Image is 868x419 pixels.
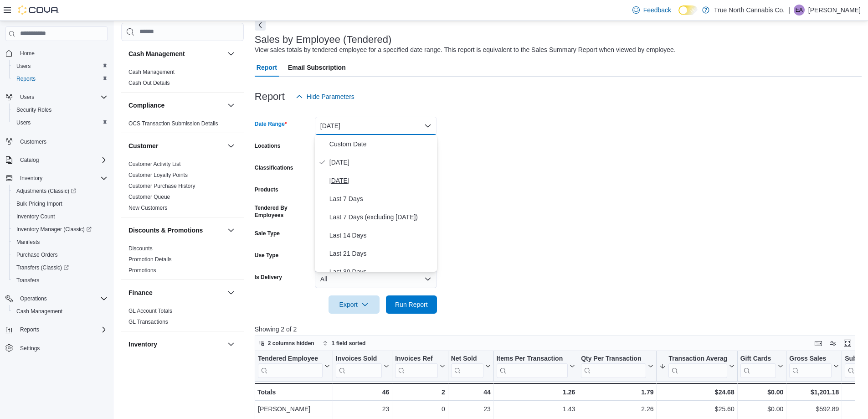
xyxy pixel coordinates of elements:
span: Feedback [643,5,671,15]
div: 1.43 [497,403,575,414]
div: Gift Card Sales [740,355,776,378]
div: 44 [451,387,490,398]
button: 1 field sorted [319,338,370,349]
a: Settings [16,343,43,354]
p: [PERSON_NAME] [808,5,861,16]
span: Users [13,117,108,128]
a: Promotions [128,267,156,274]
span: Last 7 Days (excluding [DATE]) [329,212,433,222]
div: Totals [257,387,330,398]
button: Transaction Average [659,355,734,378]
button: Net Sold [451,355,490,378]
input: Dark Mode [678,5,698,15]
span: Cash Management [13,306,108,317]
label: Locations [255,142,281,150]
button: Bulk Pricing Import [9,197,111,210]
a: GL Transactions [128,319,168,325]
span: Promotions [128,267,156,274]
span: Dark Mode [678,15,679,16]
div: Invoices Ref [395,355,437,378]
button: Export [329,295,380,314]
button: Enter fullscreen [842,338,853,349]
div: 1.79 [581,387,653,398]
h3: Compliance [128,101,164,110]
h3: Finance [128,288,153,297]
a: Promotion Details [128,256,172,263]
span: Transfers (Classic) [16,264,69,271]
button: Transfers [9,274,111,287]
p: | [788,5,790,16]
span: Reports [16,324,108,335]
div: $25.60 [659,403,734,414]
a: Purchase Orders [13,249,62,260]
span: 2 columns hidden [268,340,314,347]
span: Operations [20,295,47,302]
a: Reports [13,73,39,84]
span: Adjustments (Classic) [16,187,76,195]
div: 0 [395,403,445,414]
div: $0.00 [740,403,783,414]
p: Showing 2 of 2 [255,325,862,334]
a: Users [13,117,34,128]
h3: Cash Management [128,49,185,58]
span: Customers [16,135,108,147]
span: Purchase Orders [16,251,58,259]
label: Sale Type [255,230,280,237]
button: All [315,270,437,288]
button: 2 columns hidden [255,338,318,349]
span: Inventory [16,173,108,184]
a: Bulk Pricing Import [13,198,66,209]
button: Operations [16,293,51,304]
span: Transfers (Classic) [13,262,108,273]
a: Customer Queue [128,194,170,200]
button: Catalog [16,155,42,166]
button: Display options [827,338,838,349]
h3: Sales by Employee (Tendered) [255,34,392,45]
button: Home [2,47,111,60]
button: Keyboard shortcuts [813,338,824,349]
span: Operations [16,293,108,304]
span: Last 30 Days [329,266,433,277]
span: Manifests [16,238,40,246]
button: Catalog [2,154,111,166]
span: Adjustments (Classic) [13,186,108,197]
a: OCS Transaction Submission Details [128,120,218,127]
button: Tendered Employee [258,355,330,378]
div: 2.26 [581,403,653,414]
button: Users [9,116,111,129]
a: Customer Loyalty Points [128,172,188,178]
span: Manifests [13,237,108,248]
a: Transfers (Classic) [13,262,72,273]
div: Discounts & Promotions [121,243,244,279]
div: $592.89 [789,403,839,414]
span: Last 14 Days [329,230,433,241]
span: 1 field sorted [332,340,366,347]
span: Catalog [20,156,39,164]
a: Inventory Count [13,211,59,222]
label: Products [255,186,278,193]
span: Users [13,61,108,72]
div: Tendered Employee [258,355,323,363]
span: Security Roles [13,104,108,115]
div: Qty Per Transaction [581,355,646,363]
span: Run Report [395,300,428,309]
span: EA [796,5,803,16]
button: Finance [128,288,224,297]
label: Is Delivery [255,274,282,281]
button: Discounts & Promotions [226,225,236,236]
span: Reports [20,326,39,333]
span: Users [16,92,108,103]
div: Items Per Transaction [496,355,568,378]
label: Classifications [255,164,293,171]
button: Compliance [226,100,236,111]
div: 23 [451,403,491,414]
div: Transaction Average [668,355,727,363]
a: Cash Management [128,69,175,75]
span: Home [16,47,108,59]
button: Cash Management [128,49,224,58]
div: Items Per Transaction [496,355,568,363]
a: Adjustments (Classic) [9,185,111,197]
button: Inventory Count [9,210,111,223]
span: Users [16,119,31,126]
span: Customer Queue [128,193,170,201]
